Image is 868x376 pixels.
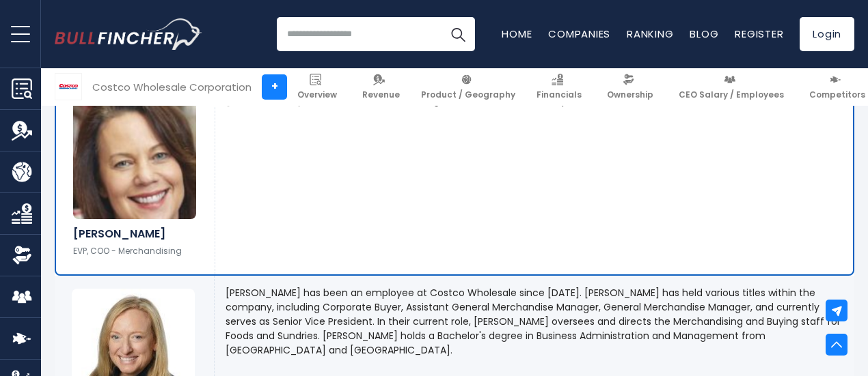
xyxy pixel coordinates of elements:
[530,68,588,106] a: Financials
[537,89,582,100] span: Financials
[73,227,198,240] h6: [PERSON_NAME]
[441,17,475,51] button: Search
[73,96,196,218] img: Claudine Adamo
[679,89,784,100] span: CEO Salary / Employees
[673,68,790,106] a: CEO Salary / Employees
[226,286,843,358] p: [PERSON_NAME] has been an employee at Costco Wholesale since [DATE]. [PERSON_NAME] has held vario...
[735,27,783,41] a: Register
[55,18,202,50] img: Bullfincher logo
[690,27,718,41] a: Blog
[800,17,854,51] a: Login
[421,89,515,100] span: Product / Geography
[291,68,343,106] a: Overview
[356,68,406,106] a: Revenue
[55,18,202,50] a: Go to homepage
[297,89,337,100] span: Overview
[362,89,400,100] span: Revenue
[607,89,653,100] span: Ownership
[627,27,673,41] a: Ranking
[12,245,32,265] img: Ownership
[502,27,532,41] a: Home
[809,89,865,100] span: Competitors
[601,68,660,106] a: Ownership
[548,27,610,41] a: Companies
[55,74,81,100] img: COST logo
[92,79,252,95] div: Costco Wholesale Corporation
[262,74,287,100] a: +
[415,68,521,106] a: Product / Geography
[73,246,198,257] p: EVP, COO - Merchandising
